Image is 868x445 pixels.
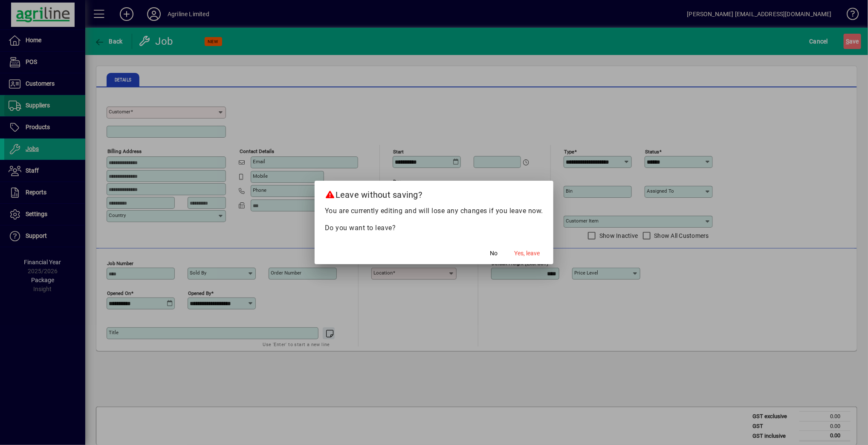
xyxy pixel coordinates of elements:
[315,181,554,205] h2: Leave without saving?
[325,223,544,233] p: Do you want to leave?
[514,249,540,258] span: Yes, leave
[511,246,543,261] button: Yes, leave
[490,249,498,258] span: No
[480,246,507,261] button: No
[325,206,544,216] p: You are currently editing and will lose any changes if you leave now.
